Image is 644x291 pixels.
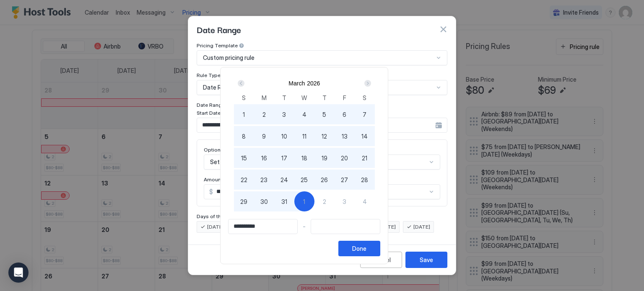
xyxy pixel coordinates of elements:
span: 2 [323,197,326,206]
button: 26 [314,170,335,190]
span: 22 [241,175,247,184]
input: Input Field [229,219,297,234]
button: 18 [294,148,314,168]
button: 25 [294,170,314,190]
div: Done [352,244,366,253]
span: 8 [242,132,246,141]
span: 30 [260,197,268,206]
span: 19 [322,154,327,162]
span: 18 [301,154,307,162]
button: 24 [274,170,294,190]
button: 22 [234,170,254,190]
span: 7 [363,110,366,119]
span: 29 [240,197,247,206]
span: 15 [241,154,247,162]
button: 2 [314,191,335,211]
button: 2 [254,104,274,124]
button: 8 [234,126,254,146]
button: 14 [355,126,375,146]
button: 2026 [307,80,320,87]
span: 13 [342,132,348,141]
span: 6 [343,110,346,119]
span: 20 [341,154,348,162]
span: 28 [361,175,368,184]
span: 26 [321,175,328,184]
span: W [301,93,307,102]
button: 17 [274,148,294,168]
span: 9 [262,132,266,141]
button: 6 [335,104,355,124]
span: 11 [302,132,306,141]
button: 4 [294,104,314,124]
button: 10 [274,126,294,146]
button: 11 [294,126,314,146]
button: 19 [314,148,335,168]
button: Done [338,241,380,256]
button: 15 [234,148,254,168]
span: 1 [243,110,245,119]
span: - [303,223,306,230]
button: 7 [355,104,375,124]
span: 1 [303,197,305,206]
button: 1 [234,104,254,124]
button: 30 [254,191,274,211]
button: Next [361,78,373,88]
span: 10 [281,132,287,141]
span: S [363,93,366,102]
span: 3 [282,110,286,119]
button: 5 [314,104,335,124]
span: 21 [362,154,367,162]
span: 16 [261,154,267,162]
button: 13 [335,126,355,146]
button: 23 [254,170,274,190]
button: 1 [294,191,314,211]
span: 23 [260,175,267,184]
button: 28 [355,170,375,190]
span: 3 [343,197,346,206]
button: 20 [335,148,355,168]
span: 2 [262,110,266,119]
button: 4 [355,191,375,211]
button: 3 [335,191,355,211]
button: 31 [274,191,294,211]
button: 9 [254,126,274,146]
button: Prev [236,78,247,88]
button: 16 [254,148,274,168]
span: M [262,93,267,102]
input: Input Field [311,219,380,234]
span: 24 [280,175,288,184]
button: 29 [234,191,254,211]
span: 4 [363,197,367,206]
span: 12 [322,132,327,141]
button: 27 [335,170,355,190]
span: 4 [302,110,306,119]
button: 3 [274,104,294,124]
span: 14 [361,132,368,141]
span: T [322,93,327,102]
span: 25 [301,175,308,184]
button: March [288,80,305,87]
span: F [343,93,346,102]
span: 31 [281,197,287,206]
span: 5 [322,110,326,119]
span: 27 [341,175,348,184]
button: 12 [314,126,335,146]
button: 21 [355,148,375,168]
div: Open Intercom Messenger [8,263,29,283]
span: S [242,93,246,102]
span: 17 [281,154,287,162]
span: T [282,93,286,102]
